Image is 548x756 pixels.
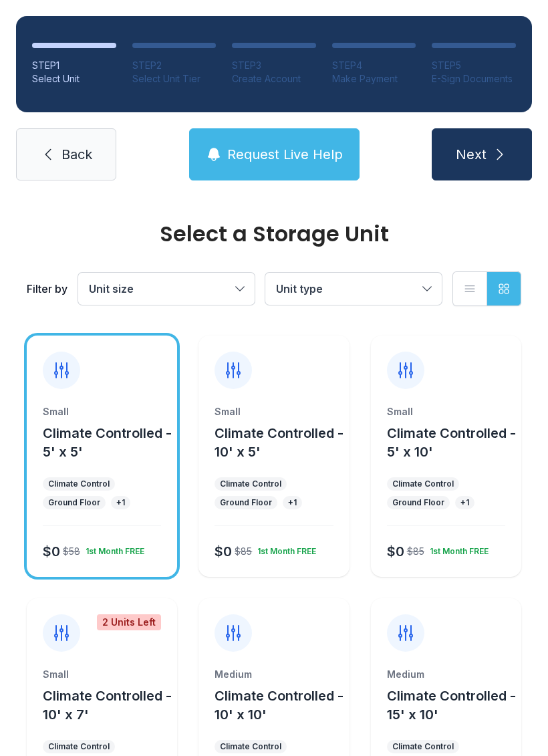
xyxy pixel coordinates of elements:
button: Climate Controlled - 10' x 5' [215,424,344,461]
div: Small [215,405,333,418]
div: STEP 1 [32,59,116,72]
div: Select Unit Tier [132,72,217,86]
span: Next [456,145,487,164]
div: STEP 2 [132,59,217,72]
span: Climate Controlled - 5' x 10' [387,425,516,460]
span: Climate Controlled - 15' x 10' [387,688,516,723]
div: $0 [387,542,404,561]
span: Back [61,145,92,164]
div: 2 Units Left [97,614,161,630]
div: Climate Control [392,479,454,489]
span: Climate Controlled - 5' x 5' [43,425,172,460]
span: Climate Controlled - 10' x 5' [215,425,344,460]
div: STEP 4 [332,59,416,72]
div: Ground Floor [48,497,100,508]
div: Climate Control [48,479,110,489]
button: Unit type [265,273,442,305]
div: Small [43,668,161,681]
div: $58 [63,545,80,558]
span: Unit size [89,282,134,295]
div: Climate Control [220,479,281,489]
div: Small [43,405,161,418]
div: Climate Control [392,741,454,752]
div: 1st Month FREE [424,541,489,557]
div: Ground Floor [392,497,444,508]
div: $85 [407,545,424,558]
div: Select Unit [32,72,116,86]
div: Make Payment [332,72,416,86]
div: Filter by [27,281,67,297]
button: Unit size [78,273,255,305]
div: 1st Month FREE [80,541,144,557]
div: STEP 3 [232,59,316,72]
div: $0 [215,542,232,561]
button: Climate Controlled - 5' x 5' [43,424,172,461]
div: Create Account [232,72,316,86]
div: Select a Storage Unit [27,223,521,245]
div: Small [387,405,505,418]
span: Request Live Help [227,145,343,164]
div: 1st Month FREE [252,541,316,557]
div: $85 [235,545,252,558]
div: STEP 5 [432,59,516,72]
div: Ground Floor [220,497,272,508]
span: Climate Controlled - 10' x 10' [215,688,344,723]
button: Climate Controlled - 10' x 7' [43,686,172,724]
div: Medium [387,668,505,681]
button: Climate Controlled - 5' x 10' [387,424,516,461]
span: Unit type [276,282,323,295]
div: E-Sign Documents [432,72,516,86]
span: Climate Controlled - 10' x 7' [43,688,172,723]
button: Climate Controlled - 15' x 10' [387,686,516,724]
div: Climate Control [48,741,110,752]
button: Climate Controlled - 10' x 10' [215,686,344,724]
div: Medium [215,668,333,681]
div: $0 [43,542,60,561]
div: Climate Control [220,741,281,752]
div: + 1 [460,497,469,508]
div: + 1 [116,497,125,508]
div: + 1 [288,497,297,508]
